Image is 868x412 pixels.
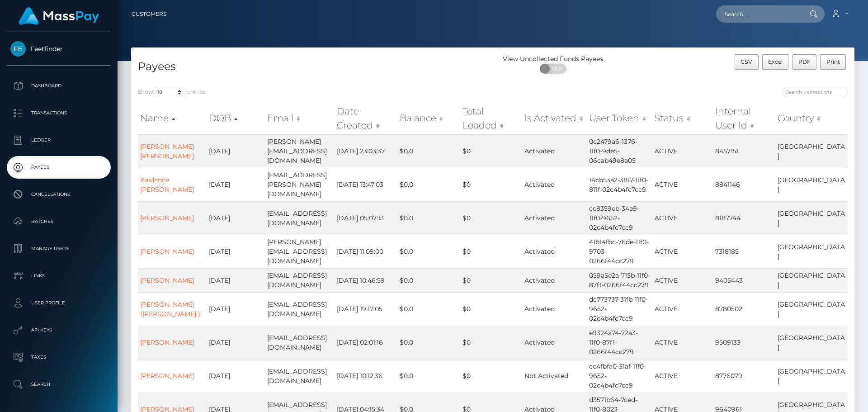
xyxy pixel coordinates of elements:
td: Activated [522,268,587,292]
td: e9324a74-72a3-11f0-87f1-0266f44cc279 [587,326,653,359]
td: ACTIVE [652,168,713,201]
a: API Keys [7,319,111,341]
td: [DATE] [207,201,265,235]
td: [EMAIL_ADDRESS][DOMAIN_NAME] [265,268,335,292]
span: Feetfinder [7,45,111,53]
td: Activated [522,201,587,235]
td: 8780502 [713,292,775,326]
a: Dashboard [7,75,111,97]
a: Kaidance [PERSON_NAME] [140,176,194,194]
p: Payees [10,161,107,174]
td: [DATE] 05:07:13 [335,201,397,235]
td: 8187744 [713,201,775,235]
td: [DATE] [207,326,265,359]
p: Dashboard [10,79,107,93]
td: [DATE] 02:01:16 [335,326,397,359]
th: Date Created: activate to sort column ascending [335,102,397,134]
p: API Keys [10,323,107,337]
a: [PERSON_NAME] [140,247,194,256]
p: Manage Users [10,242,107,256]
button: CSV [735,54,759,70]
td: $0.0 [397,359,460,393]
td: 8776079 [713,359,775,393]
p: User Profile [10,296,107,310]
p: Ledger [10,133,107,147]
td: $0 [460,326,522,359]
a: [PERSON_NAME] [140,338,194,346]
td: Activated [522,235,587,268]
label: Show entries [138,87,206,97]
td: cc8359eb-34a9-11f0-9652-02c4b4fc7cc9 [587,201,653,235]
td: $0.0 [397,268,460,292]
span: Print [826,58,840,65]
td: [DATE] 10:46:59 [335,268,397,292]
td: [PERSON_NAME][EMAIL_ADDRESS][DOMAIN_NAME] [265,235,335,268]
span: CSV [741,58,752,65]
td: dc773737-31fb-11f0-9652-02c4b4fc7cc9 [587,292,653,326]
th: DOB: activate to sort column descending [207,102,265,134]
td: $0 [460,292,522,326]
td: 059a5e2a-715b-11f0-87f1-0266f44cc279 [587,268,653,292]
p: Batches [10,215,107,228]
td: [EMAIL_ADDRESS][DOMAIN_NAME] [265,292,335,326]
td: 8457151 [713,134,775,168]
td: $0.0 [397,326,460,359]
span: PDF [798,58,811,65]
th: Status: activate to sort column ascending [652,102,713,134]
td: [GEOGRAPHIC_DATA] [775,134,848,168]
td: [EMAIL_ADDRESS][DOMAIN_NAME] [265,326,335,359]
select: Showentries [153,87,187,97]
td: [GEOGRAPHIC_DATA] [775,201,848,235]
td: [EMAIL_ADDRESS][DOMAIN_NAME] [265,359,335,393]
td: $0.0 [397,201,460,235]
th: Country: activate to sort column ascending [775,102,848,134]
a: [PERSON_NAME] [140,372,194,380]
td: ACTIVE [652,235,713,268]
td: Activated [522,326,587,359]
td: [GEOGRAPHIC_DATA] [775,326,848,359]
td: Activated [522,168,587,201]
td: cc4fbfa0-31af-11f0-9652-02c4b4fc7cc9 [587,359,653,393]
td: ACTIVE [652,292,713,326]
img: Feetfinder [10,41,26,57]
button: Excel [762,54,789,70]
td: Not Activated [522,359,587,393]
p: Links [10,269,107,283]
td: 8841146 [713,168,775,201]
td: [PERSON_NAME][EMAIL_ADDRESS][DOMAIN_NAME] [265,134,335,168]
input: Search transactions [782,87,848,97]
a: Batches [7,210,111,233]
div: View Uncollected Funds Payees [493,54,613,64]
p: Cancellations [10,188,107,201]
img: MassPay Logo [19,7,99,25]
p: Search [10,378,107,391]
th: Total Loaded: activate to sort column ascending [460,102,522,134]
td: $0 [460,235,522,268]
p: Transactions [10,106,107,120]
td: 14cb53a2-3817-11f0-811f-02c4b4fc7cc9 [587,168,653,201]
td: $0 [460,168,522,201]
td: 9405443 [713,268,775,292]
a: Customers [132,5,166,24]
td: $0.0 [397,235,460,268]
td: $0 [460,268,522,292]
td: ACTIVE [652,134,713,168]
td: [DATE] [207,134,265,168]
a: Links [7,265,111,287]
a: User Profile [7,292,111,314]
td: [GEOGRAPHIC_DATA] [775,268,848,292]
td: [DATE] 13:47:03 [335,168,397,201]
th: User Token: activate to sort column ascending [587,102,653,134]
td: [DATE] 19:17:05 [335,292,397,326]
a: Transactions [7,102,111,124]
td: $0.0 [397,168,460,201]
a: [PERSON_NAME] [140,214,194,222]
td: [GEOGRAPHIC_DATA] [775,235,848,268]
a: [PERSON_NAME] [PERSON_NAME] [140,142,194,160]
td: 9509133 [713,326,775,359]
a: [PERSON_NAME] ([PERSON_NAME] ) [140,300,200,318]
td: [DATE] [207,268,265,292]
td: Activated [522,292,587,326]
button: PDF [793,54,817,70]
span: OFF [545,64,567,74]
